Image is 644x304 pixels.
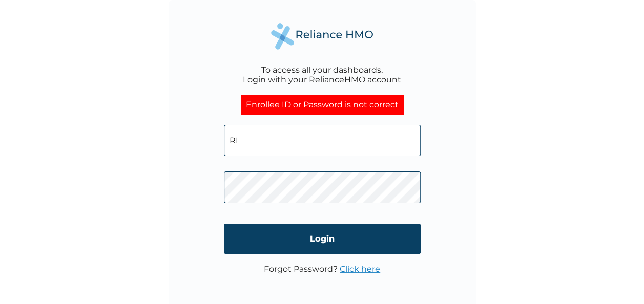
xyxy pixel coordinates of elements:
div: Enrollee ID or Password is not correct [241,95,404,115]
img: Reliance Health's Logo [271,23,373,49]
input: Email address or HMO ID [224,125,421,156]
input: Login [224,224,421,254]
a: Click here [340,264,380,274]
p: Forgot Password? [264,264,380,274]
div: To access all your dashboards, Login with your RelianceHMO account [243,65,401,84]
